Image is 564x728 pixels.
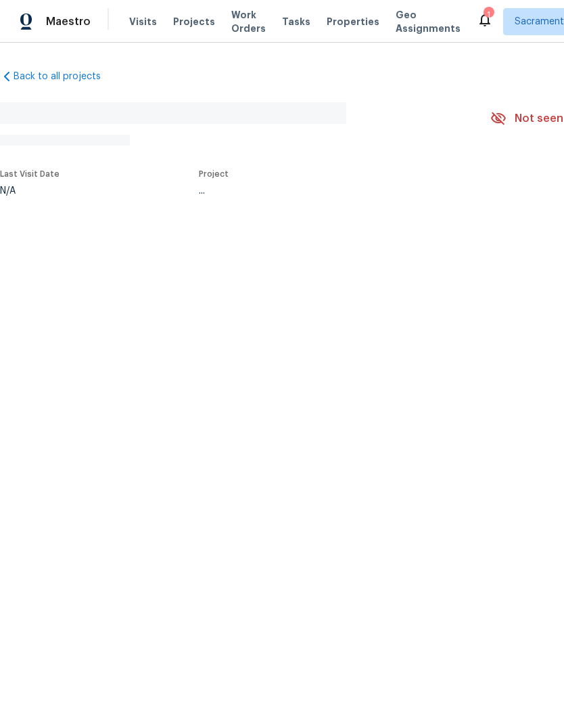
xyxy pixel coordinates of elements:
[231,8,266,35] span: Work Orders
[129,15,157,28] span: Visits
[173,15,215,28] span: Projects
[46,15,91,28] span: Maestro
[396,8,461,35] span: Geo Assignments
[199,170,229,178] span: Project
[282,17,310,26] span: Tasks
[199,186,459,196] div: ...
[327,15,379,28] span: Properties
[484,8,493,22] div: 1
